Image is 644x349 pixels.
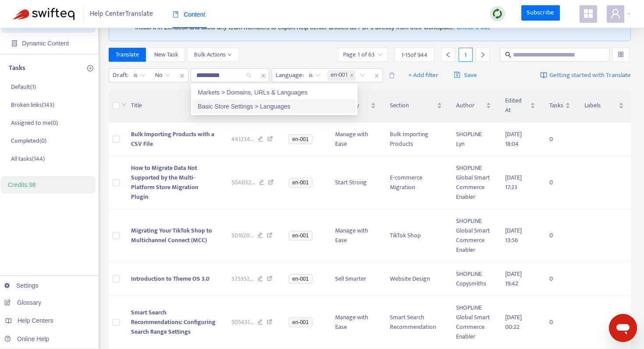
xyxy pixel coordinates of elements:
span: Dynamic Content [22,40,69,47]
span: en-001 [327,70,356,81]
span: book [173,11,179,18]
th: Author [449,89,498,123]
span: + Add filter [408,70,439,81]
a: Settings [4,282,39,289]
p: Default ( 1 ) [11,82,36,92]
td: Sell Smarter [328,262,382,296]
span: [DATE] 13:56 [505,226,522,245]
span: [DATE] 17:23 [505,173,522,192]
td: TikTok Shop [383,209,449,262]
span: close [350,73,354,78]
td: SHOPLINE Lyn [449,123,498,156]
td: Smart Search Recommendation [383,296,449,349]
td: E-commerce Migration [383,156,449,209]
span: 375352 ... [231,274,254,284]
span: close [258,71,269,81]
span: Section [390,101,435,110]
p: Broken links ( 143 ) [11,100,54,109]
span: 1 - 15 of 944 [401,50,428,60]
button: + Add filter [402,68,445,82]
span: appstore [583,8,594,19]
td: Start Strong [328,156,382,209]
td: SHOPLINE Global Smart Commerce Enabler [449,209,498,262]
span: 505431 ... [231,317,254,327]
button: Translate [109,48,146,62]
a: Getting started with Translate [540,68,631,82]
td: Website Design [383,262,449,296]
span: container [11,40,18,46]
span: Bulk Importing Products with a CSV File [131,129,214,149]
span: Introduction to Theme OS 3.0 [131,274,209,284]
button: Bulk Actionsdown [187,48,239,62]
td: 0 [542,156,577,209]
a: Subscribe [521,5,560,21]
span: down [227,53,232,57]
span: is [134,69,145,82]
td: Bulk Importing Products [383,123,449,156]
span: [DATE] 00:22 [505,312,522,332]
span: is [309,69,321,82]
div: Markets > Domains, URLs & Languages [193,85,356,99]
span: Author [456,101,484,110]
td: 0 [542,123,577,156]
td: SHOPLINE Global Smart Commerce Enabler [449,296,498,349]
button: saveSave [447,68,484,82]
div: Basic Store Settings > Languages [198,102,350,111]
span: right [480,52,486,58]
span: save [454,71,460,78]
span: plus-circle [87,65,93,71]
span: Smart Search Recommendations: Configuring Search Range Settings [131,307,216,337]
td: SHOPLINE Copysmiths [449,262,498,296]
span: Help Center Translate [90,6,153,22]
button: New Task [147,48,185,62]
span: en-001 [331,70,348,81]
td: 0 [542,262,577,296]
div: 1 [459,48,473,62]
span: Save [454,70,477,81]
span: en-001 [289,134,312,144]
span: en-001 [289,317,312,327]
span: Bulk Actions [194,50,232,60]
a: Credits:98 [8,181,36,188]
p: Assigned to me ( 0 ) [11,118,58,127]
span: 441234 ... [231,134,254,144]
div: Markets > Domains, URLs & Languages [198,88,350,97]
td: 0 [542,296,577,349]
p: All tasks ( 144 ) [11,154,45,163]
span: delete [389,72,395,79]
span: Labels [584,101,617,110]
span: [DATE] 19:42 [505,269,522,289]
span: 501620 ... [231,231,254,240]
p: Completed ( 0 ) [11,136,46,145]
span: 504032 ... [231,178,255,187]
span: Content [173,11,205,18]
th: Title [124,89,224,123]
span: en-001 [289,178,312,187]
span: en-001 [289,231,312,240]
span: Tasks [549,101,563,110]
span: left [445,52,451,58]
span: en-001 [289,274,312,284]
span: Translate [116,50,139,60]
span: close [371,71,382,81]
span: user [610,8,621,19]
span: Title [131,101,210,110]
td: SHOPLINE Global Smart Commerce Enabler [449,156,498,209]
span: Help Centers [18,317,53,324]
img: image-link [540,72,547,79]
span: Edited At [505,96,528,115]
a: Online Help [4,335,49,342]
div: Basic Store Settings > Languages [193,99,356,113]
th: Tasks [542,89,577,123]
p: Tasks [9,63,25,74]
th: Edited At [498,89,542,123]
span: How to Migrate Data Not Supported by the Multi-Platform Store Migration Plugin [131,163,198,202]
td: Manage with Ease [328,296,382,349]
td: Manage with Ease [328,123,382,156]
span: Language : [272,69,305,82]
th: Section [383,89,449,123]
span: close [177,71,188,81]
span: [DATE] 18:04 [505,129,522,149]
img: sync.dc5367851b00ba804db3.png [492,8,503,19]
span: New Task [154,50,178,60]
